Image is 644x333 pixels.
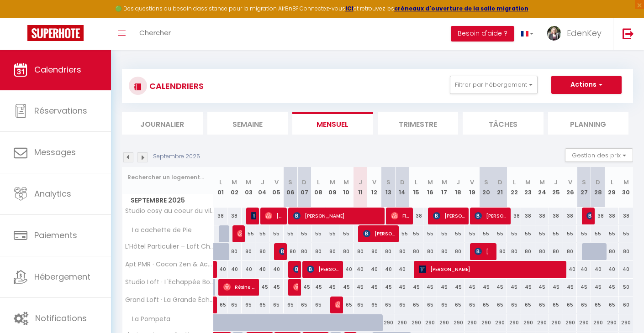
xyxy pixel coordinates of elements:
[521,225,535,242] div: 55
[563,314,577,331] div: 290
[127,169,208,186] input: Rechercher un logement...
[242,167,256,208] th: 03
[465,297,479,313] div: 65
[27,25,84,41] img: Super Booking
[437,279,451,296] div: 45
[367,261,381,278] div: 40
[451,314,465,331] div: 290
[456,178,460,187] abbr: J
[451,243,465,260] div: 80
[124,225,194,235] span: La cachette de Pie
[339,261,354,278] div: 40
[302,178,306,187] abbr: D
[521,297,535,313] div: 65
[255,261,269,278] div: 40
[619,243,633,260] div: 80
[409,208,423,224] div: 38
[367,243,381,260] div: 80
[311,243,326,260] div: 80
[255,225,269,242] div: 55
[563,279,577,296] div: 45
[507,279,521,296] div: 45
[122,112,203,135] li: Journalier
[605,167,619,208] th: 29
[451,26,514,42] button: Besoin d'aide ?
[284,225,298,242] div: 55
[325,243,339,260] div: 80
[242,297,256,313] div: 65
[549,208,563,224] div: 38
[288,178,292,187] abbr: S
[507,243,521,260] div: 80
[549,167,563,208] th: 25
[409,243,423,260] div: 80
[521,279,535,296] div: 45
[493,225,507,242] div: 55
[317,178,320,187] abbr: L
[507,167,521,208] th: 22
[354,167,368,208] th: 11
[605,292,637,326] iframe: Chat
[34,229,77,241] span: Paiements
[619,167,633,208] th: 30
[386,178,391,187] abbr: S
[391,207,410,224] span: Florent Gorses
[493,314,507,331] div: 290
[307,260,340,278] span: [PERSON_NAME]
[311,167,326,208] th: 08
[132,18,178,50] a: Chercher
[297,225,311,242] div: 55
[354,261,368,278] div: 40
[378,112,459,135] li: Trimestre
[381,314,396,331] div: 290
[498,178,502,187] abbr: D
[549,243,563,260] div: 80
[359,178,362,187] abbr: J
[423,279,438,296] div: 45
[394,5,528,12] strong: créneaux d'ouverture de la salle migration
[535,297,549,313] div: 65
[34,188,71,199] span: Analytics
[605,225,619,242] div: 55
[242,261,256,278] div: 40
[274,178,279,187] abbr: V
[611,178,613,187] abbr: L
[339,243,354,260] div: 80
[255,279,269,296] div: 45
[284,167,298,208] th: 06
[563,208,577,224] div: 38
[124,243,215,250] span: L’Hôtel Particulier – Loft Chic au [GEOGRAPHIC_DATA]
[535,314,549,331] div: 290
[269,261,284,278] div: 40
[437,243,451,260] div: 80
[34,64,81,75] span: Calendriers
[535,225,549,242] div: 55
[577,225,591,242] div: 55
[279,243,284,260] span: [PERSON_NAME]
[139,28,171,37] span: Chercher
[227,297,242,313] div: 65
[465,167,479,208] th: 19
[465,314,479,331] div: 290
[619,279,633,296] div: 50
[619,225,633,242] div: 55
[251,207,256,224] span: [PERSON_NAME]
[549,297,563,313] div: 65
[227,208,242,224] div: 38
[493,167,507,208] th: 21
[623,28,634,39] img: logout
[246,178,251,187] abbr: M
[381,167,396,208] th: 13
[311,225,326,242] div: 55
[34,146,76,158] span: Messages
[395,225,409,242] div: 55
[551,76,622,94] button: Actions
[521,243,535,260] div: 80
[451,225,465,242] div: 55
[563,261,577,278] div: 40
[442,178,447,187] abbr: M
[335,296,339,313] span: [PERSON_NAME]
[623,178,629,187] abbr: M
[284,297,298,313] div: 65
[124,314,173,324] span: La Pompeta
